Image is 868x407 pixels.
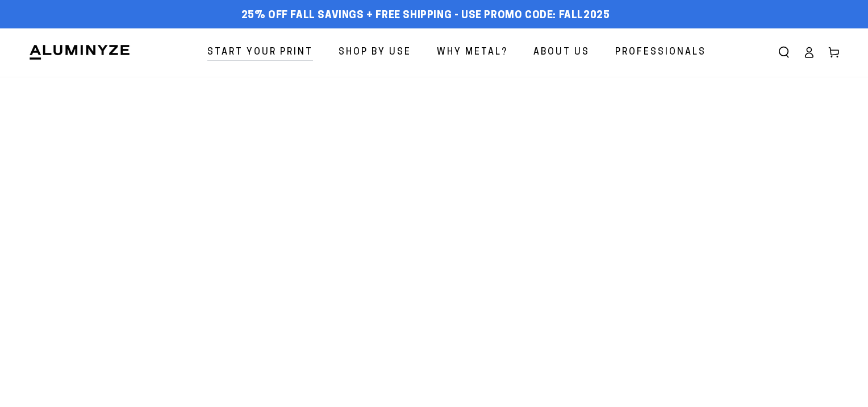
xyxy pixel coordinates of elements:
[199,38,322,68] a: Start Your Print
[607,38,715,68] a: Professionals
[533,44,590,61] span: About Us
[437,44,508,61] span: Why Metal?
[428,38,516,68] a: Why Metal?
[207,44,313,61] span: Start Your Print
[241,10,610,22] span: 25% off FALL Savings + Free Shipping - Use Promo Code: FALL2025
[525,38,598,68] a: About Us
[615,44,706,61] span: Professionals
[330,38,420,68] a: Shop By Use
[28,44,131,61] img: Aluminyze
[771,40,796,65] summary: Search our site
[339,44,411,61] span: Shop By Use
